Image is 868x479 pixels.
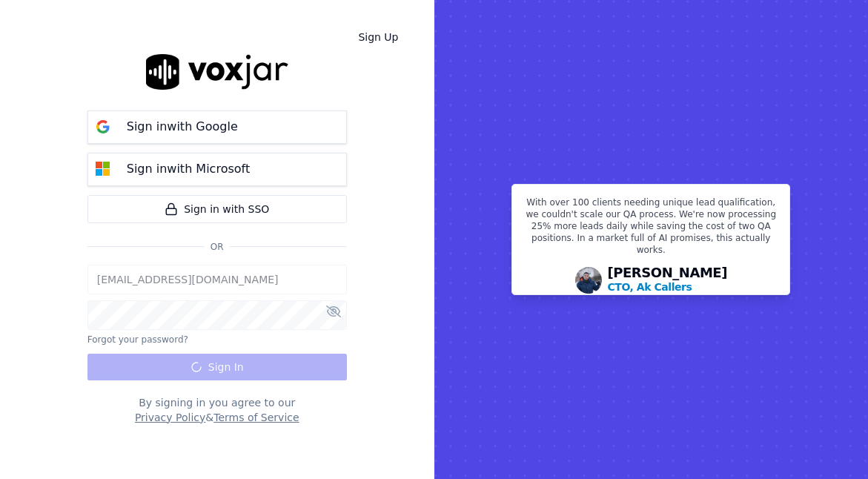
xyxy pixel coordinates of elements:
p: Sign in with Google [127,118,238,136]
button: Privacy Policy [135,410,205,425]
span: Or [205,241,230,253]
button: Forgot your password? [87,334,188,346]
div: By signing in you agree to our & [87,395,347,425]
button: Sign inwith Microsoft [87,153,347,186]
img: google Sign in button [88,112,118,142]
button: Terms of Service [213,410,299,425]
a: Sign Up [346,24,410,50]
div: [PERSON_NAME] [608,266,728,294]
img: microsoft Sign in button [88,154,118,184]
input: Email [87,265,347,294]
p: Sign in with Microsoft [127,160,250,178]
img: logo [146,54,288,89]
a: Sign in with SSO [87,195,347,223]
p: CTO, Ak Callers [608,280,692,294]
img: Avatar [575,267,602,294]
p: With over 100 clients needing unique lead qualification, we couldn't scale our QA process. We're ... [521,196,781,262]
button: Sign inwith Google [87,110,347,144]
